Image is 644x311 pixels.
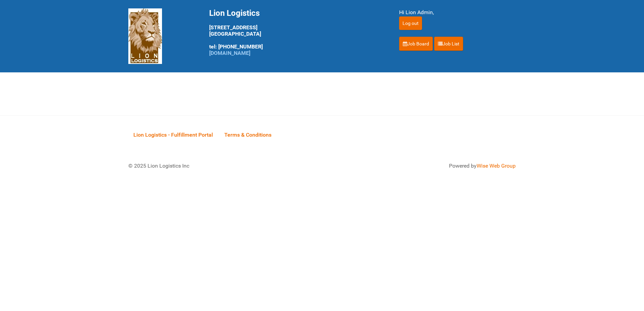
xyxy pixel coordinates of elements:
img: Lion Logistics [128,8,162,64]
a: Lion Logistics [128,33,162,39]
input: Log out [399,16,422,30]
a: Lion Logistics - Fulfillment Portal [128,124,218,145]
span: Terms & Conditions [224,132,271,138]
div: © 2025 Lion Logistics Inc [123,157,319,175]
div: Hi Lion Admin, [399,8,516,16]
a: [DOMAIN_NAME] [209,50,250,56]
div: [STREET_ADDRESS] [GEOGRAPHIC_DATA] tel: [PHONE_NUMBER] [209,8,382,56]
a: Job List [434,37,463,51]
a: Wise Web Group [477,163,516,169]
a: Job Board [399,37,433,51]
a: Terms & Conditions [219,124,277,145]
span: Lion Logistics - Fulfillment Portal [133,132,213,138]
div: Powered by [330,162,516,170]
span: Lion Logistics [209,8,260,18]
